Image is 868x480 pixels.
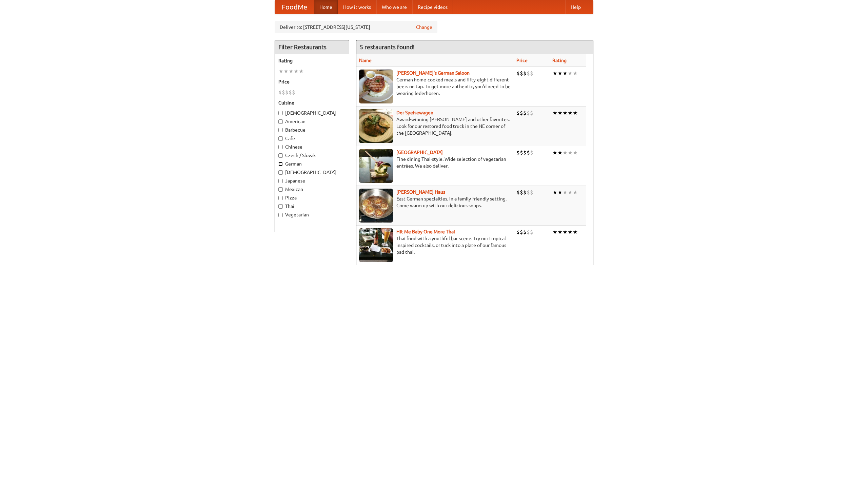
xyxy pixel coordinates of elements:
a: How it works [338,0,376,14]
a: [GEOGRAPHIC_DATA] [396,150,443,155]
p: Award-winning [PERSON_NAME] and other favorites. Look for our restored food truck in the NE corne... [359,116,511,136]
li: $ [530,189,533,196]
a: Help [565,0,586,14]
img: kohlhaus.jpg [359,189,393,223]
b: Der Speisewagen [396,110,433,115]
a: Home [314,0,338,14]
li: ★ [568,149,573,156]
a: Rating [552,58,567,63]
label: Mexican [278,186,346,193]
a: Who we are [376,0,412,14]
p: Thai food with a youthful bar scene. Try our tropical inspired cocktails, or tuck into a plate of... [359,235,511,255]
li: ★ [289,68,294,75]
a: [PERSON_NAME] Haus [396,189,445,195]
img: esthers.jpg [359,70,393,103]
li: ★ [573,228,578,236]
img: babythai.jpg [359,228,393,262]
a: Recipe videos [412,0,453,14]
label: [DEMOGRAPHIC_DATA] [278,110,346,116]
li: $ [516,70,520,77]
li: $ [520,109,523,117]
li: $ [527,228,530,236]
label: Czech / Slovak [278,152,346,159]
label: American [278,118,346,125]
li: ★ [573,189,578,196]
label: Vegetarian [278,211,346,218]
li: ★ [552,70,557,77]
a: Hit Me Baby One More Thai [396,229,455,234]
a: Change [416,24,432,31]
input: Thai [278,204,283,209]
li: $ [527,70,530,77]
li: ★ [278,68,283,75]
label: Barbecue [278,127,346,133]
li: ★ [573,149,578,156]
li: ★ [299,68,304,75]
label: [DEMOGRAPHIC_DATA] [278,169,346,176]
li: ★ [573,70,578,77]
input: American [278,119,283,124]
input: German [278,162,283,166]
li: ★ [563,189,568,196]
li: $ [278,89,282,96]
label: Thai [278,203,346,210]
li: ★ [557,70,563,77]
input: Japanese [278,179,283,183]
li: $ [285,89,289,96]
input: Vegetarian [278,213,283,217]
input: Chinese [278,145,283,149]
li: ★ [568,189,573,196]
li: $ [530,228,533,236]
li: ★ [552,109,557,117]
li: $ [523,228,527,236]
li: ★ [563,109,568,117]
label: Cafe [278,135,346,142]
p: East German specialties, in a family-friendly setting. Come warm up with our delicious soups. [359,195,511,209]
li: $ [520,228,523,236]
li: $ [523,70,527,77]
li: ★ [568,109,573,117]
img: satay.jpg [359,149,393,183]
li: $ [527,109,530,117]
li: $ [530,109,533,117]
li: $ [527,149,530,156]
li: $ [520,189,523,196]
a: Price [516,58,528,63]
h5: Price [278,78,346,85]
li: $ [523,109,527,117]
a: [PERSON_NAME]'s German Saloon [396,70,470,76]
input: Cafe [278,136,283,141]
li: $ [527,189,530,196]
input: Pizza [278,196,283,200]
input: [DEMOGRAPHIC_DATA] [278,170,283,175]
li: $ [282,89,285,96]
input: [DEMOGRAPHIC_DATA] [278,111,283,115]
label: German [278,160,346,167]
input: Barbecue [278,128,283,132]
h5: Cuisine [278,99,346,106]
li: $ [523,149,527,156]
h5: Rating [278,57,346,64]
li: ★ [568,70,573,77]
li: ★ [557,109,563,117]
a: FoodMe [275,0,314,14]
ng-pluralize: 5 restaurants found! [360,44,415,50]
h4: Filter Restaurants [275,40,349,54]
li: $ [516,109,520,117]
label: Chinese [278,143,346,150]
li: ★ [557,228,563,236]
li: $ [292,89,295,96]
li: ★ [557,149,563,156]
li: ★ [552,149,557,156]
label: Japanese [278,177,346,184]
li: ★ [568,228,573,236]
li: $ [289,89,292,96]
li: $ [530,149,533,156]
p: Fine dining Thai-style. Wide selection of vegetarian entrées. We also deliver. [359,156,511,169]
li: ★ [573,109,578,117]
li: $ [516,149,520,156]
li: ★ [563,70,568,77]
